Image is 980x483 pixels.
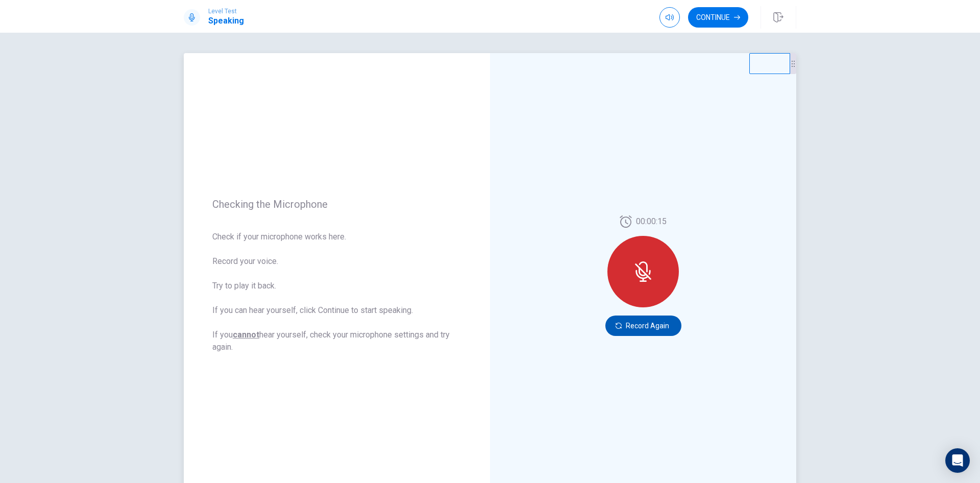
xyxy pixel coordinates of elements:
h1: Speaking [208,15,244,27]
button: Continue [688,7,748,28]
span: Level Test [208,8,244,15]
u: cannot [233,330,259,340]
span: 00:00:15 [636,215,667,228]
span: Checking the Microphone [212,198,461,210]
span: Check if your microphone works here. Record your voice. Try to play it back. If you can hear your... [212,231,461,353]
button: Record Again [605,316,681,336]
div: Open Intercom Messenger [945,448,970,473]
